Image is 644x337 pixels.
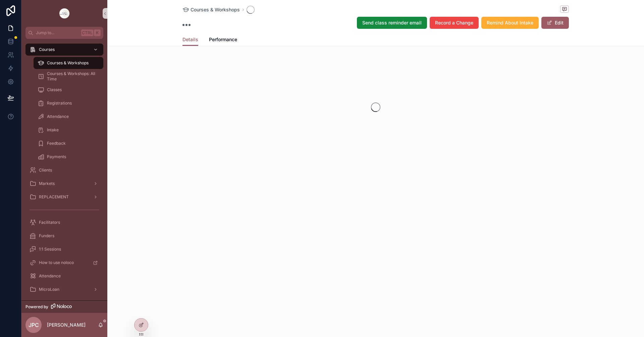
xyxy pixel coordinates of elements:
[487,19,533,26] span: Remind About Intake
[47,154,66,159] span: Payments
[39,260,74,265] span: How to use noloco
[47,60,89,66] span: Courses & Workshops
[59,8,70,19] img: App logo
[34,137,103,149] a: Feedback
[21,300,107,313] a: Powered by
[182,36,198,43] span: Details
[25,283,103,295] a: MicroLoan
[39,287,59,292] span: MicroLoan
[47,322,86,328] p: [PERSON_NAME]
[39,47,55,52] span: Courses
[47,100,72,106] span: Registrations
[21,39,107,300] div: scrollable content
[39,273,61,279] span: Attendance
[34,151,103,163] a: Payments
[25,27,103,39] button: Jump to...CtrlK
[34,84,103,96] a: Classes
[209,36,237,43] span: Performance
[39,247,61,252] span: 1:1 Sessions
[34,97,103,109] a: Registrations
[25,243,103,255] a: 1:1 Sessions
[47,141,66,146] span: Feedback
[191,6,240,13] span: Courses & Workshops
[34,124,103,136] a: Intake
[25,216,103,228] a: Facilitators
[25,257,103,269] a: How to use noloco
[29,321,39,329] span: JPC
[25,178,103,190] a: Markets
[47,71,97,82] span: Courses & Workshops: All Time
[39,194,69,200] span: REPLACEMENT
[25,191,103,203] a: REPLACEMENT
[81,29,93,36] span: Ctrl
[47,127,59,133] span: Intake
[95,30,100,36] span: K
[25,230,103,242] a: Funders
[39,167,52,173] span: Clients
[430,17,479,29] button: Record a Change
[39,220,60,225] span: Facilitators
[39,233,54,239] span: Funders
[481,17,539,29] button: Remind About Intake
[362,19,422,26] span: Send class reminder email
[36,30,78,36] span: Jump to...
[435,19,473,26] span: Record a Change
[34,111,103,123] a: Attendance
[34,70,103,82] a: Courses & Workshops: All Time
[47,114,69,119] span: Attendance
[39,181,55,186] span: Markets
[25,164,103,176] a: Clients
[182,33,198,46] a: Details
[25,304,48,310] span: Powered by
[25,270,103,282] a: Attendance
[182,6,240,13] a: Courses & Workshops
[25,44,103,56] a: Courses
[541,17,569,29] button: Edit
[34,57,103,69] a: Courses & Workshops
[47,87,62,92] span: Classes
[357,17,427,29] button: Send class reminder email
[209,33,237,47] a: Performance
